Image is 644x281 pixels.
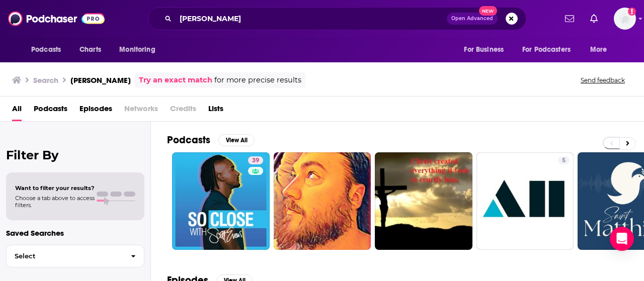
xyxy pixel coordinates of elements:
span: Want to filter your results? [15,184,95,192]
button: Show profile menu [614,8,636,30]
button: open menu [457,40,516,59]
h3: [PERSON_NAME] [70,75,131,85]
span: Charts [79,43,101,57]
a: Charts [73,40,107,59]
h2: Podcasts [167,134,210,146]
img: User Profile [614,8,636,30]
span: for more precise results [214,74,301,86]
span: Open Advanced [451,16,493,21]
span: 5 [562,156,566,166]
svg: Add a profile image [628,8,636,16]
span: Select [7,253,123,259]
button: open menu [112,40,168,59]
a: All [12,101,22,121]
button: open menu [24,40,74,59]
span: Monitoring [119,43,155,57]
a: Episodes [79,101,112,121]
span: Credits [170,101,196,121]
a: Podcasts [34,101,67,121]
button: Send feedback [578,76,628,84]
h3: Search [33,75,58,85]
a: 39 [248,156,263,164]
a: Lists [208,101,223,121]
a: Show notifications dropdown [586,10,602,27]
span: Logged in as sVanCleve [614,8,636,30]
span: Choose a tab above to access filters. [15,195,95,209]
input: Search podcasts, credits, & more... [176,11,447,27]
span: Podcasts [31,43,61,57]
button: Select [6,245,144,267]
button: open menu [516,40,585,59]
button: open menu [583,40,620,59]
span: For Business [464,43,504,57]
a: 5 [558,156,570,164]
span: 39 [252,156,259,166]
a: PodcastsView All [167,134,255,146]
p: Saved Searches [6,228,144,238]
a: Show notifications dropdown [561,10,578,27]
a: 39 [172,152,270,250]
span: More [590,43,607,57]
button: Open AdvancedNew [447,13,498,25]
span: For Podcasters [522,43,571,57]
div: Open Intercom Messenger [610,227,634,251]
a: 5 [476,152,574,250]
img: Podchaser - Follow, Share and Rate Podcasts [8,9,105,28]
button: View All [218,134,255,146]
a: Try an exact match [139,74,212,86]
span: New [479,6,497,16]
h2: Filter By [6,148,144,162]
span: Networks [124,101,158,121]
div: Search podcasts, credits, & more... [148,7,526,30]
